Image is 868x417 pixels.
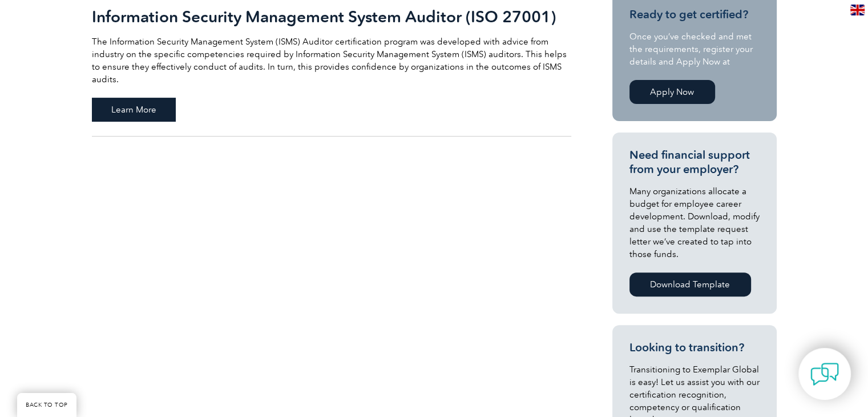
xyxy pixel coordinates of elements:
[92,98,176,122] span: Learn More
[850,5,865,15] img: en
[629,185,760,260] p: Many organizations allocate a budget for employee career development. Download, modify and use th...
[92,35,571,86] p: The Information Security Management System (ISMS) Auditor certification program was developed wit...
[629,80,715,104] a: Apply Now
[629,7,760,22] h3: Ready to get certified?
[629,272,751,296] a: Download Template
[629,148,760,177] h3: Need financial support from your employer?
[810,360,839,388] img: contact-chat.png
[17,393,76,417] a: BACK TO TOP
[629,340,760,355] h3: Looking to transition?
[629,30,760,68] p: Once you’ve checked and met the requirements, register your details and Apply Now at
[92,7,571,26] h2: Information Security Management System Auditor (ISO 27001)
